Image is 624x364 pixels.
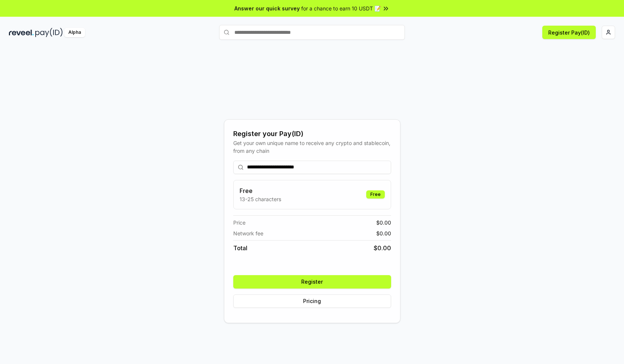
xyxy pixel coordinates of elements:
div: Get your own unique name to receive any crypto and stablecoin, from any chain [233,139,391,155]
div: Alpha [64,28,85,37]
span: $ 0.00 [376,219,391,226]
span: Price [233,219,246,226]
span: Total [233,244,247,252]
span: Network fee [233,229,263,237]
button: Pricing [233,294,391,308]
button: Register [233,275,391,289]
span: $ 0.00 [376,229,391,237]
span: for a chance to earn 10 USDT 📝 [301,4,381,12]
div: Register your Pay(ID) [233,129,391,139]
h3: Free [240,186,281,195]
img: pay_id [35,28,63,37]
img: reveel_dark [9,28,34,37]
span: Answer our quick survey [234,4,300,12]
p: 13-25 characters [240,195,281,203]
span: $ 0.00 [374,244,391,252]
div: Free [366,190,385,199]
button: Register Pay(ID) [542,26,596,39]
